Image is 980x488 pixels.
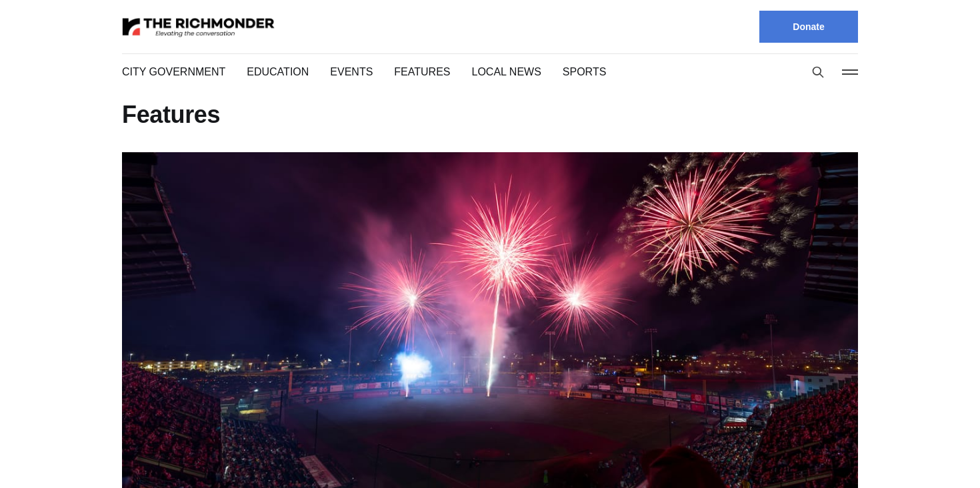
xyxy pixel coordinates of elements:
[122,64,222,79] a: City Government
[461,64,527,79] a: Local News
[122,104,858,126] h1: Features
[122,15,275,39] img: The Richmonder
[327,64,366,79] a: Events
[243,64,305,79] a: Education
[548,64,589,79] a: Sports
[387,64,439,79] a: Features
[759,11,858,43] a: Donate
[808,62,828,82] button: Search this site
